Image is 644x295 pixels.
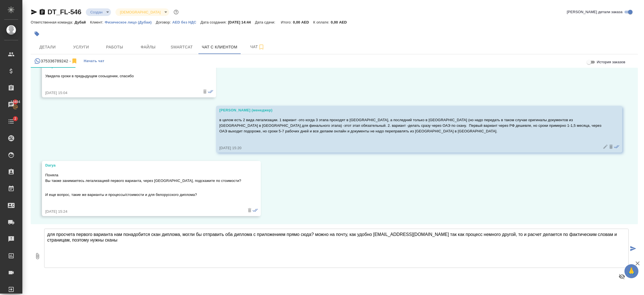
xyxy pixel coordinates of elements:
div: [DATE] 15:24 [45,209,241,214]
button: 🙏 [624,264,638,278]
span: Чат с клиентом [202,44,237,51]
span: Работы [101,44,128,51]
p: в целом есть 2 вида легализации. 1 вариант -это когда 3 этапа проходят в [GEOGRAPHIC_DATA], а пос... [219,117,603,134]
div: [PERSON_NAME] (менеджер) [219,107,603,113]
a: 2 [1,114,21,128]
span: История заказов [597,59,625,65]
div: [DATE] 15:04 [45,90,196,96]
a: 13404 [1,98,21,112]
p: Договор: [156,20,172,24]
p: К оплате: [313,20,331,24]
span: Начать чат [84,58,105,64]
div: 375336789242 (Darya) - (undefined) [34,58,78,65]
div: Создан [115,8,169,16]
p: AED без НДС [172,20,200,24]
p: [DATE] 14:44 [228,20,255,24]
a: AED без НДС [172,20,200,24]
span: Услуги [68,44,94,51]
span: 2 [11,116,20,121]
button: Скопировать ссылку для ЯМессенджера [31,9,37,15]
span: Детали [34,44,61,51]
button: Предпросмотр [615,270,629,283]
p: Итого: [281,20,293,24]
a: DT_FL-546 [48,8,81,16]
p: Увидела сроки в предыдущем сооьщении, спасибо [45,73,196,79]
span: Smartcat [168,44,195,51]
button: Создан [89,10,104,15]
p: Дата сдачи: [255,20,276,24]
span: 13404 [7,99,23,105]
div: simple tabs example [31,54,638,68]
p: Физическое лицо (Дубаи) [105,20,156,24]
p: 0,00 AED [293,20,313,24]
div: [DATE] 15:20 [219,145,603,151]
p: Дубай [75,20,90,24]
span: [PERSON_NAME] детали заказа [567,9,622,15]
p: Дата создания: [200,20,228,24]
button: Доп статусы указывают на важность/срочность заказа [172,8,180,16]
span: Файлы [135,44,162,51]
svg: Отписаться [71,58,78,64]
button: Добавить тэг [31,28,43,40]
button: Начать чат [81,54,107,68]
button: Скопировать ссылку [39,9,46,15]
a: Физическое лицо (Дубаи) [105,20,156,24]
span: 🙏 [627,265,636,277]
button: [DEMOGRAPHIC_DATA] [118,10,162,15]
p: Поняла Вы также занимаетесь легализацией первого варианта, через [GEOGRAPHIC_DATA], подскажите по... [45,172,241,184]
div: Darya [45,163,241,168]
span: Чат [244,43,271,50]
div: Создан [86,8,111,16]
p: Ответственная команда: [31,20,75,24]
p: 0,00 AED [331,20,351,24]
p: Клиент: [90,20,105,24]
p: И еще вопрос, такие же варианты и процессы/стоимости и для белорусского диплома? [45,192,241,198]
